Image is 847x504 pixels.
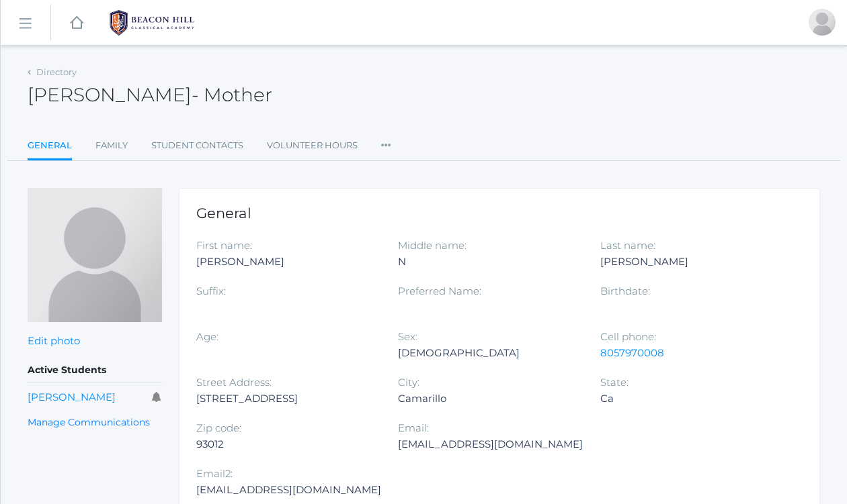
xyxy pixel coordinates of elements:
label: Age: [196,330,218,343]
label: Email2: [196,467,233,480]
h5: Active Students [28,359,162,382]
a: Manage Communications [28,415,150,430]
label: First name: [196,239,252,252]
label: Sex: [398,330,417,343]
a: Directory [36,66,77,77]
label: Email: [398,421,429,434]
label: City: [398,376,419,389]
h2: [PERSON_NAME] [28,85,272,105]
label: Suffix: [196,285,226,297]
label: Birthdate: [600,285,650,297]
img: Danielle Bannon [28,188,162,322]
a: Volunteer Hours [267,132,358,159]
label: Zip code: [196,421,241,434]
h1: General [196,205,803,221]
a: Student Contacts [151,132,243,159]
span: - Mother [192,83,272,106]
div: [DEMOGRAPHIC_DATA] [398,345,579,361]
a: General [28,132,72,161]
div: [EMAIL_ADDRESS][DOMAIN_NAME] [196,482,381,498]
label: Cell phone: [600,330,656,343]
a: [PERSON_NAME] [28,391,116,403]
div: Ca [600,391,782,407]
div: [PERSON_NAME] [196,254,378,270]
label: Preferred Name: [398,285,481,297]
a: 8057970008 [600,346,664,359]
div: Heather Bernardi [809,9,836,36]
a: Edit photo [28,334,80,347]
i: Receives communications for this student [152,392,162,402]
label: State: [600,376,629,389]
label: Street Address: [196,376,272,389]
div: N [398,254,579,270]
div: [EMAIL_ADDRESS][DOMAIN_NAME] [398,436,583,452]
div: [STREET_ADDRESS] [196,391,378,407]
div: 93012 [196,436,378,452]
label: Middle name: [398,239,467,252]
div: [PERSON_NAME] [600,254,782,270]
label: Last name: [600,239,655,252]
div: Camarillo [398,391,579,407]
img: 1_BHCALogos-05.png [102,6,202,40]
a: Family [95,132,128,159]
